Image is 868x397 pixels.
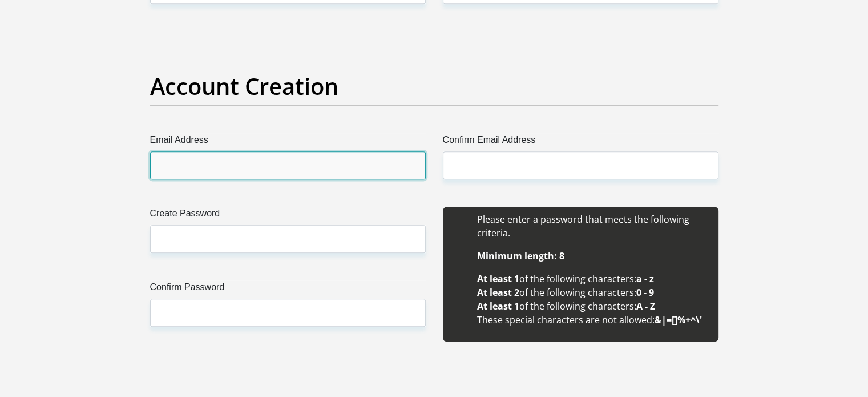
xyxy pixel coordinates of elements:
b: A - Z [636,300,655,312]
input: Create Password [150,225,426,253]
input: Confirm Email Address [443,151,718,179]
li: of the following characters: [477,272,707,286]
b: At least 1 [477,300,519,312]
li: Please enter a password that meets the following criteria. [477,212,707,240]
li: of the following characters: [477,299,707,313]
input: Confirm Password [150,299,426,327]
b: 0 - 9 [636,286,654,299]
b: At least 1 [477,272,519,285]
li: These special characters are not allowed: [477,313,707,327]
b: At least 2 [477,286,519,299]
b: &|=[]%+^\' [655,314,702,326]
b: Minimum length: 8 [477,250,564,262]
li: of the following characters: [477,286,707,299]
b: a - z [636,272,654,285]
label: Create Password [150,207,426,225]
h2: Account Creation [150,73,718,100]
label: Email Address [150,133,426,151]
input: Email Address [150,151,426,179]
label: Confirm Password [150,280,426,299]
label: Confirm Email Address [443,133,718,151]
